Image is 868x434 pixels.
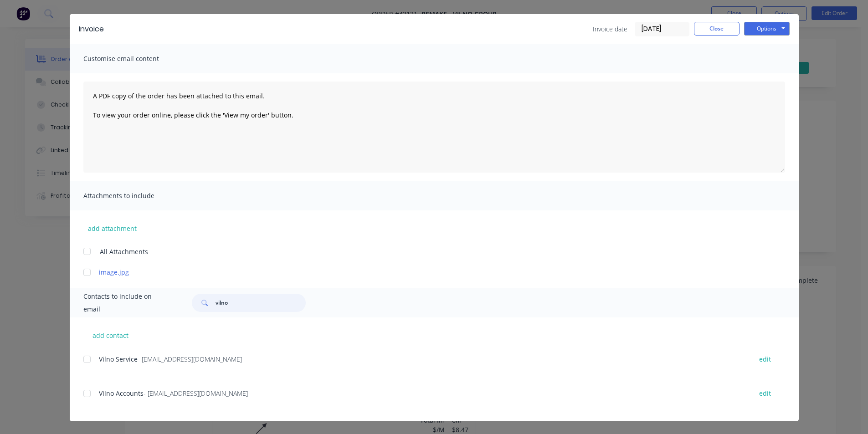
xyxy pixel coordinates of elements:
[83,52,184,65] span: Customise email content
[216,294,306,312] input: Search...
[79,24,104,35] div: Invoice
[83,328,138,342] button: add contact
[99,355,138,363] span: Vilno Service
[83,82,785,173] textarea: A PDF copy of the order has been attached to this email. To view your order online, please click ...
[99,267,743,277] a: image.jpg
[754,353,776,365] button: edit
[593,24,627,34] span: Invoice date
[144,389,248,398] span: - [EMAIL_ADDRESS][DOMAIN_NAME]
[694,22,740,36] button: Close
[138,355,242,363] span: - [EMAIL_ADDRESS][DOMAIN_NAME]
[83,189,184,202] span: Attachments to include
[83,221,141,235] button: add attachment
[99,389,144,398] span: Vilno Accounts
[83,290,169,316] span: Contacts to include on email
[754,387,776,399] button: edit
[744,22,790,36] button: Options
[100,247,148,256] span: All Attachments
